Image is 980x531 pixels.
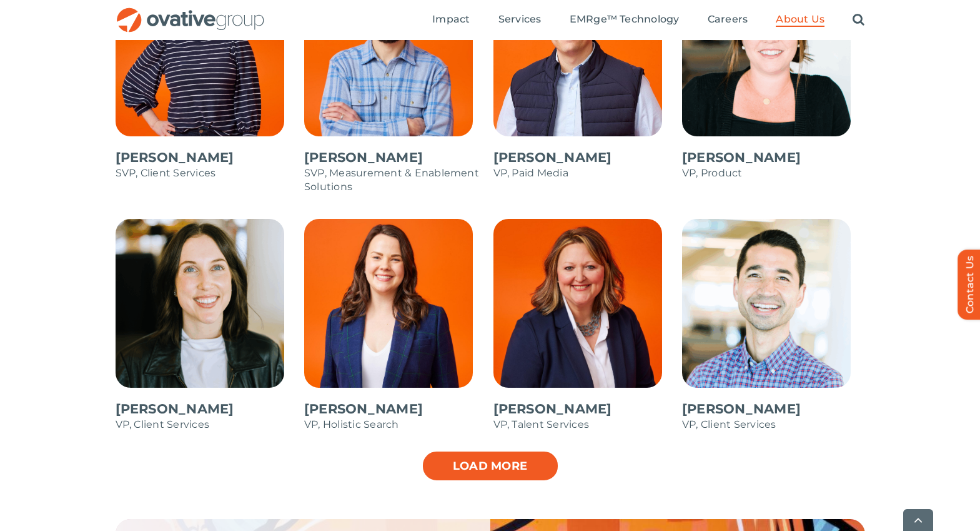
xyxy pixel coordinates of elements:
[708,13,748,26] span: Careers
[776,13,824,26] span: About Us
[422,450,559,482] a: Load more
[432,13,470,26] span: Impact
[498,13,542,26] span: Services
[776,13,824,27] a: About Us
[432,13,470,27] a: Impact
[498,13,542,27] a: Services
[116,6,265,18] a: OG_Full_horizontal_RGB
[708,13,748,27] a: Careers
[570,13,680,26] span: EMRge™ Technology
[570,13,680,27] a: EMRge™ Technology
[853,13,864,27] a: Search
